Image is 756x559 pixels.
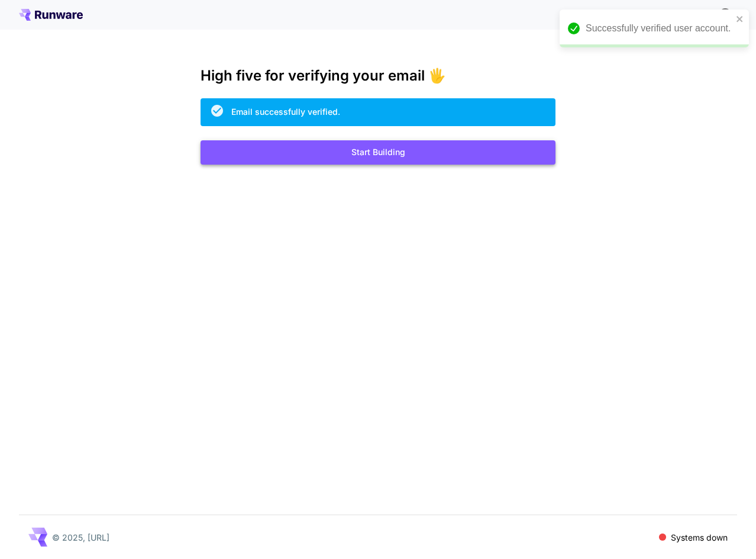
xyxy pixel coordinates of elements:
[231,105,340,118] div: Email successfully verified.
[713,2,737,26] button: In order to qualify for free credit, you need to sign up with a business email address and click ...
[736,14,744,24] button: close
[201,140,555,165] button: Start Building
[586,21,732,36] div: Successfully verified user account.
[671,531,728,544] p: Systems down
[52,531,109,544] p: © 2025, [URL]
[201,68,555,84] h3: High five for verifying your email 🖐️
